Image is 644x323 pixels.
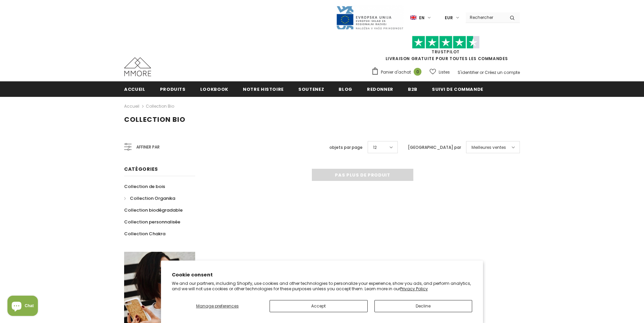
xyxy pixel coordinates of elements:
inbox-online-store-chat: Shopify online store chat [5,296,40,318]
a: soutenez [298,81,324,97]
span: 0 [414,68,421,76]
span: Notre histoire [243,86,284,92]
span: Manage preferences [196,303,239,309]
span: Accueil [124,86,145,92]
a: Panier d'achat 0 [371,67,425,77]
span: Collection Organika [130,195,175,201]
h2: Cookie consent [172,271,472,278]
span: Panier d'achat [381,69,411,76]
span: Lookbook [200,86,228,92]
span: Affiner par [136,143,160,151]
span: Meilleures ventes [471,144,506,151]
img: i-lang-1.png [410,15,416,21]
span: 12 [373,144,377,151]
span: Produits [160,86,186,92]
a: B2B [408,81,417,97]
a: Redonner [367,81,393,97]
span: Collection Bio [124,115,185,124]
span: Collection personnalisée [124,219,180,225]
span: Collection Chakra [124,231,165,237]
a: Lookbook [200,81,228,97]
input: Search Site [466,12,505,22]
button: Manage preferences [172,300,263,312]
span: Collection biodégradable [124,207,183,213]
a: Listes [430,66,450,78]
a: Collection de bois [124,181,165,192]
span: or [480,70,484,75]
a: Blog [339,81,352,97]
span: Suivi de commande [432,86,483,92]
button: Decline [374,300,473,312]
a: Collection Chakra [124,228,165,240]
span: soutenez [298,86,324,92]
span: Catégories [124,166,158,172]
a: TrustPilot [432,49,460,55]
span: B2B [408,86,417,92]
a: Accueil [124,81,145,97]
a: Privacy Policy [400,286,428,292]
span: Collection de bois [124,183,165,190]
img: Javni Razpis [336,5,404,30]
a: Suivi de commande [432,81,483,97]
a: Javni Razpis [336,15,404,20]
a: Accueil [124,102,139,110]
a: Collection biodégradable [124,204,183,216]
span: Blog [339,86,352,92]
a: Créez un compte [485,70,520,75]
span: Redonner [367,86,393,92]
a: Collection Bio [146,103,174,109]
a: Collection personnalisée [124,216,180,228]
a: Collection Organika [124,192,175,204]
span: EUR [445,15,453,21]
button: Accept [270,300,368,312]
span: LIVRAISON GRATUITE POUR TOUTES LES COMMANDES [371,39,520,61]
label: objets par page [329,144,363,151]
span: Listes [439,69,450,76]
a: S'identifier [458,70,479,75]
img: Faites confiance aux étoiles pilotes [412,36,480,49]
label: [GEOGRAPHIC_DATA] par [408,144,461,151]
a: Produits [160,81,186,97]
img: Cas MMORE [124,57,151,76]
span: en [419,15,424,21]
p: We and our partners, including Shopify, use cookies and other technologies to personalize your ex... [172,281,472,291]
a: Notre histoire [243,81,284,97]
